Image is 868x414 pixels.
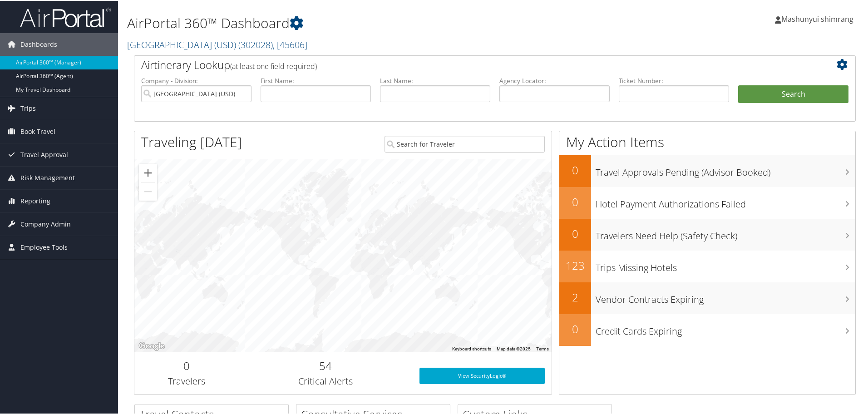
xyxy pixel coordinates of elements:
[141,374,232,387] h3: Travelers
[559,193,591,209] h2: 0
[559,154,855,186] a: 0Travel Approvals Pending (Advisor Booked)
[139,182,157,200] button: Zoom out
[141,132,242,151] h1: Traveling [DATE]
[20,32,57,55] span: Dashboards
[20,143,68,165] span: Travel Approval
[559,289,591,304] h2: 2
[559,162,591,177] h2: 0
[559,313,855,345] a: 0Credit Cards Expiring
[419,367,545,383] a: View SecurityLogic®
[261,75,371,84] label: First Name:
[141,75,252,84] label: Company - Division:
[559,281,855,313] a: 2Vendor Contracts Expiring
[141,357,232,373] h2: 0
[385,135,545,152] input: Search for Traveler
[127,13,617,32] h1: AirPortal 360™ Dashboard
[230,60,317,70] span: (at least one field required)
[559,225,591,241] h2: 0
[246,374,406,387] h3: Critical Alerts
[20,235,68,258] span: Employee Tools
[20,6,111,27] img: airportal-logo.png
[596,288,855,305] h3: Vendor Contracts Expiring
[499,75,610,84] label: Agency Locator:
[738,84,848,103] button: Search
[775,5,863,32] a: Mashunyui shimrang
[127,38,307,50] a: [GEOGRAPHIC_DATA] (USD)
[20,96,36,119] span: Trips
[596,224,855,241] h3: Travelers Need Help (Safety Check)
[273,38,307,50] span: , [ 45606 ]
[559,320,591,336] h2: 0
[20,212,71,235] span: Company Admin
[596,192,855,210] h3: Hotel Payment Authorizations Failed
[536,345,549,350] a: Terms
[596,161,855,178] h3: Travel Approvals Pending (Advisor Booked)
[380,75,490,84] label: Last Name:
[141,56,789,72] h2: Airtinerary Lookup
[452,345,491,351] button: Keyboard shortcuts
[596,320,855,337] h3: Credit Cards Expiring
[139,163,157,181] button: Zoom in
[238,38,273,50] span: ( 302028 )
[559,186,855,218] a: 0Hotel Payment Authorizations Failed
[137,340,167,351] a: Open this area in Google Maps (opens a new window)
[619,75,729,84] label: Ticket Number:
[559,218,855,250] a: 0Travelers Need Help (Safety Check)
[781,13,853,23] span: Mashunyui shimrang
[137,340,167,351] img: Google
[20,189,50,212] span: Reporting
[20,119,55,142] span: Book Travel
[497,345,531,350] span: Map data ©2025
[559,132,855,151] h1: My Action Items
[246,357,406,373] h2: 54
[559,257,591,272] h2: 123
[20,166,75,188] span: Risk Management
[596,256,855,273] h3: Trips Missing Hotels
[559,250,855,281] a: 123Trips Missing Hotels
